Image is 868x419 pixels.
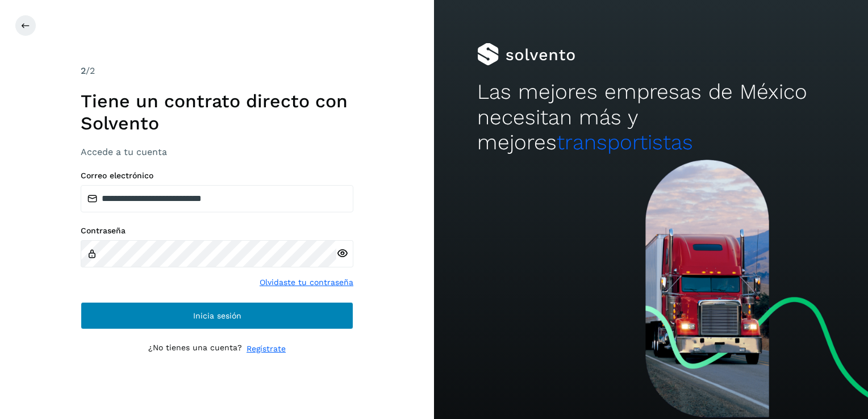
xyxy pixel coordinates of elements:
span: transportistas [557,130,693,154]
h3: Accede a tu cuenta [81,146,353,157]
button: Inicia sesión [81,302,353,329]
label: Contraseña [81,226,353,236]
h2: Las mejores empresas de México necesitan más y mejores [477,79,824,155]
p: ¿No tienes una cuenta? [148,343,242,355]
div: /2 [81,64,353,78]
h1: Tiene un contrato directo con Solvento [81,90,353,134]
a: Olvidaste tu contraseña [260,276,353,288]
span: 2 [81,65,86,76]
a: Regístrate [247,343,286,355]
label: Correo electrónico [81,171,353,181]
span: Inicia sesión [193,312,241,320]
